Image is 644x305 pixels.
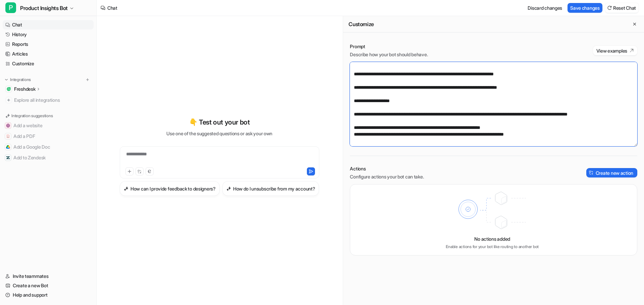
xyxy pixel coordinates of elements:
[3,95,94,105] a: Explore all integrations
[446,244,539,250] p: Enable actions for your bot like routing to another bot
[7,87,11,91] img: Freshdesk
[222,181,319,196] button: How do I unsubscribe from my account?How do I unsubscribe from my account?
[6,134,10,138] img: Add a PDF
[474,235,510,242] p: No actions added
[5,2,16,13] span: P
[20,3,68,13] span: Product Insights Bot
[130,185,216,192] h3: How can I provide feedback to designers?
[10,77,31,82] p: Integrations
[14,86,35,92] p: Freshdesk
[3,59,94,68] a: Customize
[3,120,94,131] button: Add a websiteAdd a website
[3,20,94,29] a: Chat
[348,21,374,27] h2: Customize
[350,43,428,50] p: Prompt
[85,77,90,82] img: menu_add.svg
[120,181,220,196] button: How can I provide feedback to designers?How can I provide feedback to designers?
[631,20,639,28] button: Close flyout
[166,130,272,137] p: Use one of the suggested questions or ask your own
[3,30,94,39] a: History
[3,142,94,152] button: Add a Google DocAdd a Google Doc
[5,97,12,103] img: explore all integrations
[3,281,94,290] a: Create a new Bot
[586,168,637,177] button: Create new action
[3,272,94,281] a: Invite teammates
[233,185,315,192] h3: How do I unsubscribe from my account?
[107,4,117,11] div: Chat
[607,5,612,10] img: reset
[4,77,9,82] img: expand menu
[6,145,10,149] img: Add a Google Doc
[226,186,231,191] img: How do I unsubscribe from my account?
[6,124,10,128] img: Add a website
[350,173,424,180] p: Configure actions your bot can take.
[3,49,94,59] a: Articles
[3,290,94,300] a: Help and support
[3,76,33,83] button: Integrations
[525,3,565,13] button: Discard changes
[14,95,91,105] span: Explore all integrations
[605,3,639,13] button: Reset Chat
[3,131,94,142] button: Add a PDFAdd a PDF
[350,165,424,172] p: Actions
[568,3,602,13] button: Save changes
[11,113,53,119] p: Integration suggestions
[3,152,94,163] button: Add to ZendeskAdd to Zendesk
[350,51,428,58] p: Describe how your bot should behave.
[6,156,10,160] img: Add to Zendesk
[589,170,594,175] img: create-action-icon.svg
[189,117,250,127] p: 👇 Test out your bot
[593,46,637,55] button: View examples
[3,40,94,49] a: Reports
[124,186,128,191] img: How can I provide feedback to designers?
